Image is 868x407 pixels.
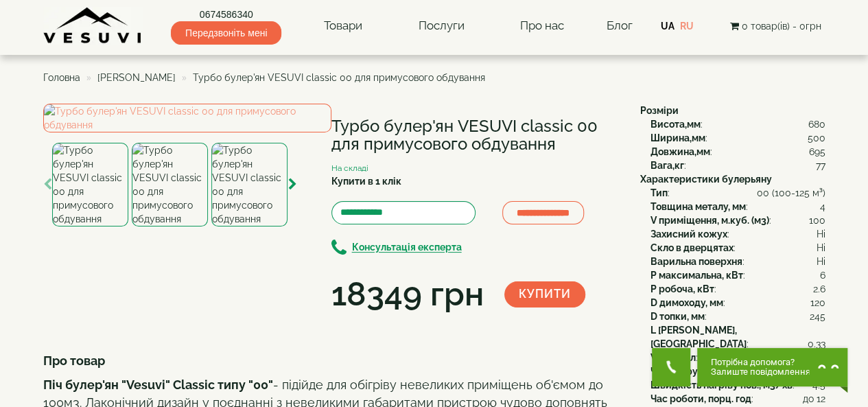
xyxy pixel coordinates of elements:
div: : [650,268,825,282]
a: 0674586340 [171,8,281,21]
button: Get Call button [652,348,690,386]
b: D димоходу, мм [650,297,723,308]
b: Тип [650,187,668,198]
div: : [650,255,825,268]
a: Товари [310,10,376,42]
div: : [650,310,825,323]
span: 695 [809,145,825,159]
span: 245 [810,310,825,323]
b: Про товар [43,353,105,368]
a: Блог [606,19,632,32]
a: UA [661,21,675,32]
h1: Турбо булер'ян VESUVI classic 00 для примусового обдування [331,117,620,154]
a: Про нас [506,10,578,42]
span: 2.6 [813,282,825,296]
span: 120 [810,296,825,310]
b: D топки, мм [650,311,705,322]
b: L [PERSON_NAME], [GEOGRAPHIC_DATA] [650,325,747,349]
span: Турбо булер'ян VESUVI classic 00 для примусового обдування [193,72,485,83]
b: P максимальна, кВт [650,270,743,281]
div: : [650,378,825,392]
img: Турбо булер'ян VESUVI classic 00 для примусового обдування [43,104,331,132]
span: Потрібна допомога? [711,358,810,367]
span: 680 [808,117,825,131]
b: Розміри [640,105,679,116]
div: : [650,241,825,255]
a: [PERSON_NAME] [97,72,176,83]
b: Характеристики булерьяну [640,174,772,185]
img: Турбо булер'ян VESUVI classic 00 для примусового обдування [132,143,208,226]
b: Консультація експерта [352,242,462,253]
span: Ні [817,255,825,268]
b: Захисний кожух [650,229,727,240]
div: : [650,323,825,351]
img: Турбо булер'ян VESUVI classic 00 для примусового обдування [211,143,288,226]
div: : [650,186,825,200]
div: : [650,117,825,131]
b: Товщина металу, мм [650,201,746,212]
button: Chat button [697,348,847,386]
div: : [650,227,825,241]
div: : [650,296,825,310]
b: Ширина,мм [650,132,705,143]
b: Швидкість нагріву пов., м3/хв [650,380,793,391]
div: : [650,200,825,213]
button: 0 товар(ів) - 0грн [725,19,825,34]
small: На складі [331,163,368,173]
div: : [650,364,825,378]
div: : [650,159,825,172]
b: Вага,кг [650,160,684,171]
label: Купити в 1 клік [331,174,401,188]
span: до 12 [803,392,825,406]
span: 0.33 [808,337,825,351]
b: Скло в дверцятах [650,242,734,253]
b: Час роботи, порц. год [650,393,751,404]
img: content [43,7,143,45]
span: 0 товар(ів) - 0грн [741,21,821,32]
div: : [650,282,825,296]
span: Ні [817,241,825,255]
div: : [650,213,825,227]
b: P робоча, кВт [650,283,714,294]
img: Турбо булер'ян VESUVI classic 00 для примусового обдування [52,143,128,226]
b: Число труб x D труб, мм [650,366,762,377]
div: : [650,351,825,364]
button: Купити [504,281,585,307]
span: 4 [820,200,825,213]
b: V топки, л [650,352,696,363]
a: Послуги [404,10,478,42]
span: Ні [817,227,825,241]
b: Піч булер'ян "Vesuvi" Classic типу "00" [43,377,273,392]
span: 500 [808,131,825,145]
div: 18349 грн [331,271,484,318]
b: V приміщення, м.куб. (м3) [650,215,769,226]
b: Варильна поверхня [650,256,742,267]
span: Залиште повідомлення [711,367,810,377]
span: 77 [816,159,825,172]
div: : [650,145,825,159]
span: 100 [809,213,825,227]
span: 00 (100-125 м³) [757,186,825,200]
b: Довжина,мм [650,146,710,157]
a: RU [680,21,694,32]
span: 6 [820,268,825,282]
span: Передзвоніть мені [171,21,281,45]
a: Головна [43,72,80,83]
div: : [650,392,825,406]
div: : [650,131,825,145]
b: Висота,мм [650,119,701,130]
